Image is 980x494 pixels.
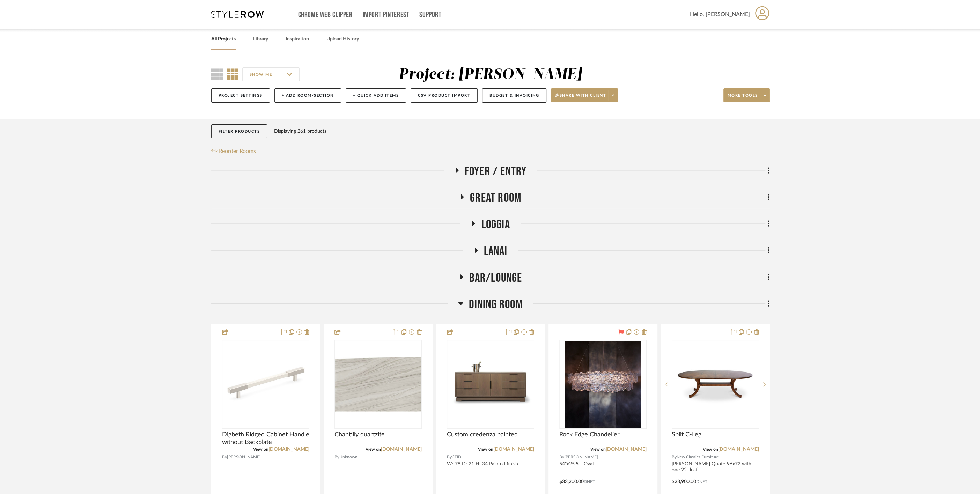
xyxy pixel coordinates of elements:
[469,297,522,312] span: Dining Room
[606,447,647,452] a: [DOMAIN_NAME]
[672,431,701,438] span: Split C-Leg
[335,357,421,412] img: Chantilly quartzite
[723,88,770,102] button: More tools
[478,447,493,451] span: View on
[219,147,256,155] span: Reorder Rooms
[493,447,534,452] a: [DOMAIN_NAME]
[690,10,750,19] span: Hello, [PERSON_NAME]
[274,88,341,103] button: + Add Room/Section
[565,341,641,428] img: Rock Edge Chandelier
[447,454,452,460] span: By
[222,454,227,460] span: By
[452,454,461,460] span: CEID
[211,35,236,44] a: All Projects
[469,271,522,286] span: Bar/Lounge
[559,431,620,438] span: Rock Edge Chandelier
[465,164,527,179] span: Foyer / Entry
[399,67,582,82] div: Project: [PERSON_NAME]
[672,454,677,460] span: By
[286,35,309,44] a: Inspiration
[381,447,422,452] a: [DOMAIN_NAME]
[419,12,441,18] a: Support
[334,454,339,460] span: By
[447,431,518,438] span: Custom credenza painted
[590,447,606,451] span: View on
[555,93,606,103] span: Share with client
[482,88,546,103] button: Budget & Invoicing
[298,12,353,18] a: Chrome Web Clipper
[346,88,406,103] button: + Quick Add Items
[223,341,309,427] img: Digbeth Ridged Cabinet Handle without Backplate
[211,124,267,139] button: Filter Products
[559,454,564,460] span: By
[718,447,759,452] a: [DOMAIN_NAME]
[448,352,533,417] img: Custom credenza painted
[326,35,359,44] a: Upload History
[334,431,385,438] span: Chantilly quartzite
[274,124,326,138] div: Displaying 261 products
[481,217,510,232] span: Loggia
[227,454,261,460] span: [PERSON_NAME]
[211,88,270,103] button: Project Settings
[211,147,256,155] button: Reorder Rooms
[484,244,508,259] span: Lanai
[672,341,758,427] img: Split C-Leg
[470,191,521,206] span: Great Room
[253,35,268,44] a: Library
[551,88,618,102] button: Share with client
[677,454,719,460] span: New Classics Furniture
[253,447,268,451] span: View on
[268,447,309,452] a: [DOMAIN_NAME]
[222,431,309,446] span: Digbeth Ridged Cabinet Handle without Backplate
[339,454,358,460] span: Unknown
[703,447,718,451] span: View on
[366,447,381,451] span: View on
[362,12,409,18] a: Import Pinterest
[411,88,478,103] button: CSV Product Import
[564,454,598,460] span: [PERSON_NAME]
[728,93,758,103] span: More tools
